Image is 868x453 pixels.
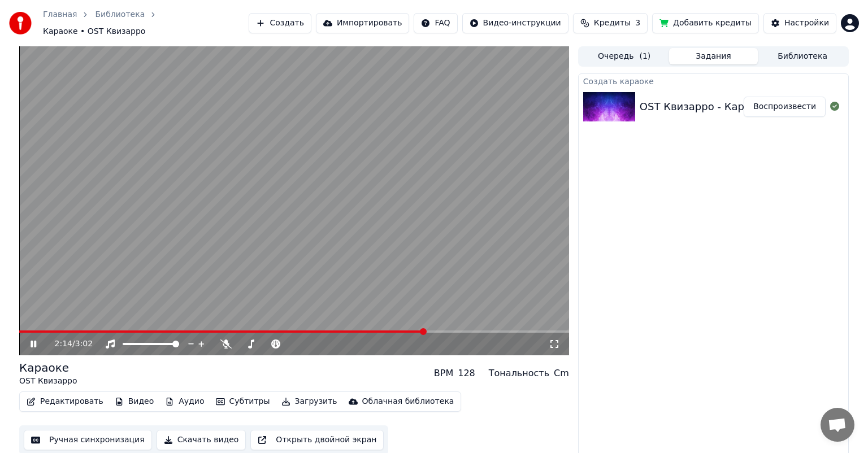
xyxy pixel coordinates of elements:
[669,48,758,64] button: Задания
[594,18,631,29] span: Кредиты
[758,48,847,64] button: Библиотека
[9,12,32,34] img: youka
[19,376,77,387] div: OST Квизарро
[784,18,829,29] div: Настройки
[763,13,836,33] button: Настройки
[157,430,246,450] button: Скачать видео
[821,408,854,442] a: Открытый чат
[554,367,569,380] div: Cm
[249,13,311,33] button: Создать
[362,396,454,407] div: Облачная библиотека
[22,394,108,410] button: Редактировать
[316,13,410,33] button: Импортировать
[573,13,648,33] button: Кредиты3
[462,13,568,33] button: Видео-инструкции
[211,394,275,410] button: Субтитры
[635,18,640,29] span: 3
[458,367,475,380] div: 128
[110,394,159,410] button: Видео
[55,338,72,350] span: 2:14
[652,13,759,33] button: Добавить кредиты
[489,367,549,380] div: Тональность
[277,394,342,410] button: Загрузить
[95,9,145,20] a: Библиотека
[639,51,650,62] span: ( 1 )
[43,9,249,37] nav: breadcrumb
[43,9,77,20] a: Главная
[640,99,769,115] div: OST Квизарро - Караоке
[55,338,82,350] div: /
[744,97,826,117] button: Воспроизвести
[434,367,453,380] div: BPM
[19,360,77,376] div: Караоке
[160,394,209,410] button: Аудио
[250,430,384,450] button: Открыть двойной экран
[43,26,145,37] span: Караоке • OST Квизарро
[75,338,93,350] span: 3:02
[24,430,152,450] button: Ручная синхронизация
[579,74,848,88] div: Создать караоке
[580,48,669,64] button: Очередь
[414,13,457,33] button: FAQ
